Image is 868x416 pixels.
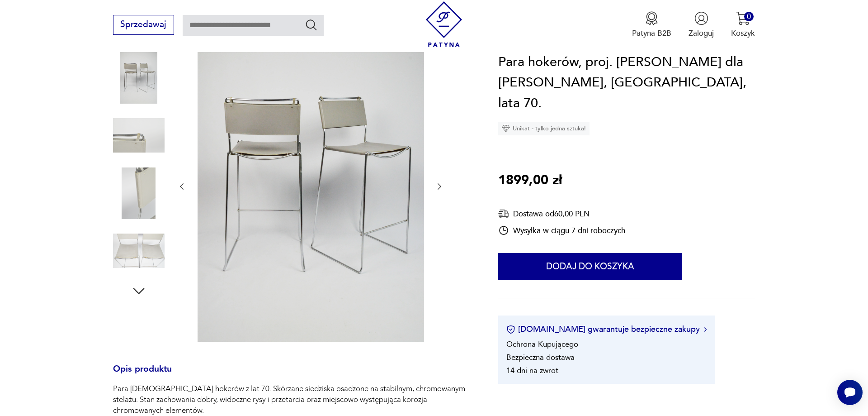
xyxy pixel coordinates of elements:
img: Ikona koszyka [736,11,750,25]
button: Szukaj [305,18,318,31]
button: [DOMAIN_NAME] gwarantuje bezpieczne zakupy [506,324,707,335]
div: 0 [744,12,754,21]
img: Zdjęcie produktu Para hokerów, proj. G. Belotti dla Alias, Włochy, lata 70. [113,110,165,161]
img: Zdjęcie produktu Para hokerów, proj. G. Belotti dla Alias, Włochy, lata 70. [113,167,165,219]
img: Ikona strzałki w prawo [704,327,707,332]
div: Dostawa od 60,00 PLN [498,209,625,220]
img: Ikona certyfikatu [506,325,515,334]
img: Patyna - sklep z meblami i dekoracjami vintage [421,1,467,47]
li: Bezpieczna dostawa [506,353,575,363]
button: 0Koszyk [731,11,755,38]
a: Ikona medaluPatyna B2B [632,11,671,38]
img: Zdjęcie produktu Para hokerów, proj. G. Belotti dla Alias, Włochy, lata 70. [113,52,165,104]
p: 1899,00 zł [498,171,562,191]
button: Zaloguj [689,11,714,38]
p: Zaloguj [689,28,714,38]
iframe: Smartsupp widget button [837,380,863,405]
h3: Opis produktu [113,366,472,384]
p: Koszyk [731,28,755,38]
img: Zdjęcie produktu Para hokerów, proj. G. Belotti dla Alias, Włochy, lata 70. [113,225,165,277]
button: Sprzedawaj [113,15,174,35]
h1: Para hokerów, proj. [PERSON_NAME] dla [PERSON_NAME], [GEOGRAPHIC_DATA], lata 70. [498,52,755,114]
img: Zdjęcie produktu Para hokerów, proj. G. Belotti dla Alias, Włochy, lata 70. [198,29,424,342]
li: 14 dni na zwrot [506,366,558,376]
div: Unikat - tylko jedna sztuka! [498,122,590,136]
button: Patyna B2B [632,11,671,38]
p: Para [DEMOGRAPHIC_DATA] hokerów z lat 70. Skórzane siedziska osadzone na stabilnym, chromowanym s... [113,383,472,416]
img: Ikona dostawy [498,209,509,220]
img: Ikona medalu [645,11,659,25]
div: Wysyłka w ciągu 7 dni roboczych [498,225,625,236]
li: Ochrona Kupującego [506,339,578,350]
img: Ikona diamentu [502,125,510,133]
p: Patyna B2B [632,28,671,38]
img: Ikonka użytkownika [694,11,708,25]
a: Sprzedawaj [113,22,174,29]
button: Dodaj do koszyka [498,253,682,281]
